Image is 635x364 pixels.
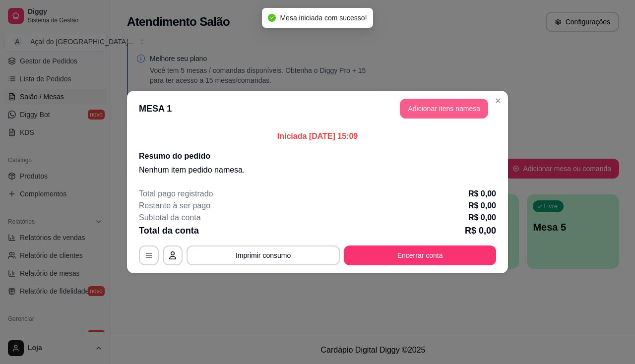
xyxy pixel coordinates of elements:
[468,212,496,224] p: R$ 0,00
[127,91,508,126] header: MESA 1
[139,188,213,200] p: Total pago registrado
[187,245,340,265] button: Imprimir consumo
[344,245,496,265] button: Encerrar conta
[139,130,496,142] p: Iniciada [DATE] 15:09
[400,99,488,119] button: Adicionar itens namesa
[139,224,199,238] p: Total da conta
[139,212,201,224] p: Subtotal da conta
[280,14,367,22] span: Mesa iniciada com sucesso!
[468,188,496,200] p: R$ 0,00
[139,150,496,162] h2: Resumo do pedido
[139,200,210,212] p: Restante à ser pago
[468,200,496,212] p: R$ 0,00
[268,14,276,22] span: check-circle
[490,93,506,109] button: Close
[139,164,496,176] p: Nenhum item pedido na mesa .
[465,224,496,238] p: R$ 0,00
